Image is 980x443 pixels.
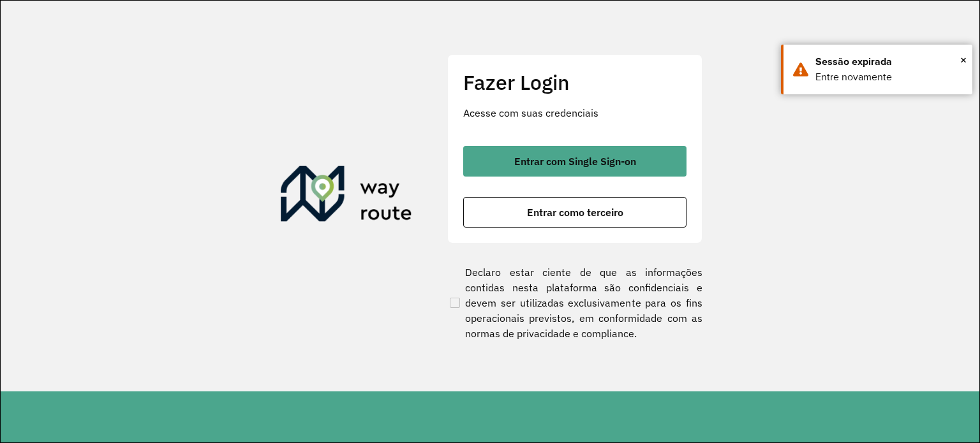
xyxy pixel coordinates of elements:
img: Roteirizador AmbevTech [281,166,412,227]
h2: Fazer Login [463,70,687,94]
span: × [960,50,967,69]
button: Close [960,50,967,69]
div: Sessão expirada [815,54,963,69]
p: Acesse com suas credenciais [463,105,687,120]
label: Declaro estar ciente de que as informações contidas nesta plataforma são confidenciais e devem se... [447,265,702,341]
div: Entre novamente [815,69,963,85]
button: button [463,146,687,177]
span: Entrar com Single Sign-on [514,156,636,166]
button: button [463,197,687,228]
span: Entrar como terceiro [527,207,623,217]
